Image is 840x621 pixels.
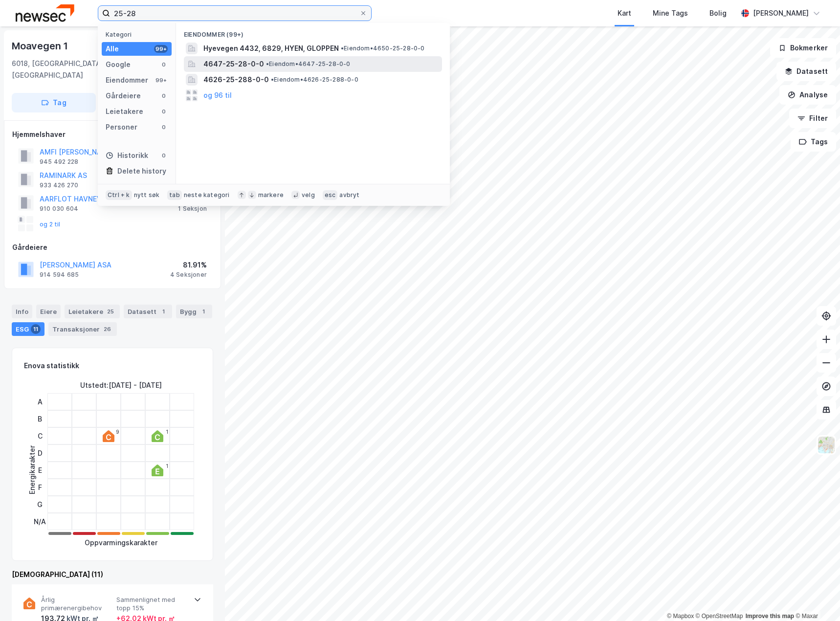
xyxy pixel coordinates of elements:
div: [DEMOGRAPHIC_DATA] (11) [12,569,213,580]
input: Søk på adresse, matrikkel, gårdeiere, leietakere eller personer [110,6,359,21]
div: Gårdeiere [12,242,213,253]
div: [PERSON_NAME] [753,7,809,19]
span: Hyevegen 4432, 6829, HYEN, GLOPPEN [203,43,339,54]
span: • [341,44,344,52]
div: 99+ [154,45,168,53]
div: tab [167,190,182,200]
div: nytt søk [134,191,160,199]
div: 11 [31,324,41,334]
div: 1 [166,429,168,435]
div: Moavegen 1 [12,38,70,54]
div: Info [12,305,32,318]
div: D [34,444,46,462]
a: OpenStreetMap [696,613,743,620]
div: 6018, [GEOGRAPHIC_DATA], [GEOGRAPHIC_DATA] [12,58,158,81]
div: Utstedt : [DATE] - [DATE] [80,379,162,391]
div: Leietakere [106,106,143,117]
iframe: Chat Widget [791,574,840,621]
div: N/A [34,513,46,530]
div: 1 [158,307,168,316]
span: Sammenlignet med topp 15% [116,596,188,613]
span: Eiendom • 4650-25-28-0-0 [341,44,425,52]
div: Energikarakter [26,445,38,494]
button: Analyse [779,85,836,105]
div: Alle [106,43,119,55]
a: Mapbox [667,613,694,620]
button: Datasett [776,62,836,81]
div: Oppvarmingskarakter [85,537,157,549]
div: 0 [160,152,168,159]
div: Eiendommer (99+) [176,23,450,41]
div: Leietakere [65,305,120,318]
div: Personer [106,121,137,133]
div: Kart [618,7,631,19]
div: Delete history [117,165,166,177]
img: newsec-logo.f6e21ccffca1b3a03d2d.png [16,4,74,22]
div: ESG [12,322,44,336]
span: Årlig primærenergibehov [41,596,112,613]
div: avbryt [339,191,359,199]
div: E [34,462,46,479]
div: 1 [166,463,168,469]
button: Tag [12,93,96,112]
button: og 96 til [203,89,232,101]
button: Filter [789,109,836,128]
div: F [34,479,46,496]
div: 1 Seksjon [178,205,207,213]
div: 910 030 604 [40,205,78,213]
div: 0 [160,92,168,100]
div: A [34,393,46,410]
div: Mine Tags [653,7,688,19]
button: Bokmerker [770,38,836,58]
div: 945 492 228 [40,158,78,166]
div: 933 426 270 [40,181,78,189]
div: Gårdeiere [106,90,141,102]
div: Bygg [176,305,212,318]
span: Eiendom • 4647-25-28-0-0 [266,60,351,68]
div: Bolig [709,7,727,19]
div: C [34,427,46,444]
div: 0 [160,123,168,131]
div: Datasett [124,305,172,318]
div: 26 [102,324,113,334]
div: 99+ [154,76,168,84]
div: 1 [199,307,208,316]
button: Tags [791,132,836,152]
img: Z [817,436,836,454]
a: Improve this map [746,613,794,620]
div: G [34,496,46,513]
div: markere [258,191,284,199]
div: esc [323,190,338,200]
span: 4626-25-288-0-0 [203,74,269,86]
div: velg [302,191,315,199]
span: 4647-25-28-0-0 [203,58,264,70]
div: B [34,410,46,427]
div: 81.91% [170,259,207,271]
span: • [266,60,269,67]
div: 9 [116,429,119,435]
div: 0 [160,61,168,68]
div: Google [106,59,131,70]
div: neste kategori [184,191,230,199]
div: 914 594 685 [40,271,79,279]
div: Kategori [106,31,172,38]
div: Historikk [106,150,148,161]
div: Eiendommer [106,74,148,86]
div: Hjemmelshaver [12,129,213,140]
span: Eiendom • 4626-25-288-0-0 [271,76,358,84]
div: Ctrl + k [106,190,132,200]
div: 25 [105,307,116,316]
div: Transaksjoner [48,322,117,336]
div: Eiere [36,305,61,318]
div: Enova statistikk [24,360,79,372]
div: Kontrollprogram for chat [791,574,840,621]
div: 0 [160,108,168,115]
span: • [271,76,274,83]
div: 4 Seksjoner [170,271,207,279]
